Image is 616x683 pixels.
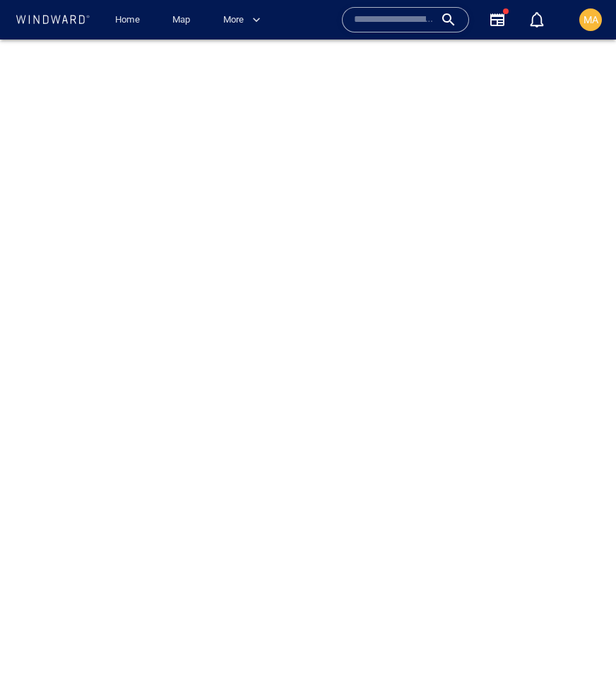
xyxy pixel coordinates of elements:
button: MA [576,6,605,34]
span: More [223,12,261,28]
div: Notification center [528,11,545,28]
button: Home [105,8,150,32]
iframe: Chat [556,619,605,672]
button: Map [161,8,206,32]
a: Home [109,8,146,32]
button: More [218,8,273,32]
span: MA [584,14,598,25]
a: Map [167,8,201,32]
